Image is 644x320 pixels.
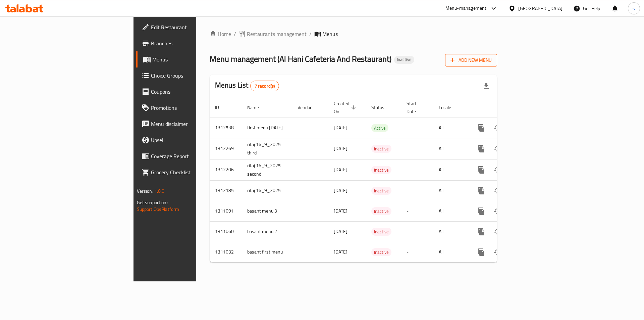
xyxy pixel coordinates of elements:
[518,5,562,12] div: [GEOGRAPHIC_DATA]
[401,138,433,159] td: -
[151,152,236,160] span: Coverage Report
[371,103,393,111] span: Status
[334,99,358,116] span: Created On
[136,67,241,84] a: Choice Groups
[633,5,635,12] span: s
[433,221,468,242] td: All
[489,120,505,136] button: Change Status
[136,84,241,100] a: Coupons
[371,145,391,153] span: Inactive
[247,103,268,111] span: Name
[394,57,414,62] span: Inactive
[298,103,320,111] span: Vendor
[242,159,292,180] td: ritaj 16_9_2025 second
[154,187,165,195] span: 1.0.0
[473,224,489,240] button: more
[433,138,468,159] td: All
[489,141,505,157] button: Change Status
[210,97,543,263] table: enhanced table
[371,124,388,132] div: Active
[151,23,236,31] span: Edit Restaurant
[250,81,279,91] div: Total records count
[473,120,489,136] button: more
[152,55,236,63] span: Menus
[401,118,433,138] td: -
[151,168,236,176] span: Grocery Checklist
[151,39,236,47] span: Branches
[137,187,153,195] span: Version:
[401,201,433,221] td: -
[136,132,241,148] a: Upsell
[473,162,489,178] button: more
[473,244,489,260] button: more
[136,19,241,35] a: Edit Restaurant
[401,159,433,180] td: -
[445,54,497,66] button: Add New Menu
[489,203,505,219] button: Change Status
[136,116,241,132] a: Menu disclaimer
[247,30,307,38] span: Restaurants management
[371,228,391,236] span: Inactive
[334,227,347,236] span: [DATE]
[322,30,338,38] span: Menus
[371,228,391,236] div: Inactive
[371,208,391,215] span: Inactive
[468,97,543,118] th: Actions
[401,242,433,262] td: -
[478,78,494,94] div: Export file
[151,72,236,80] span: Choice Groups
[137,198,168,207] span: Get support on:
[445,4,487,12] div: Menu-management
[473,183,489,199] button: more
[433,180,468,201] td: All
[401,221,433,242] td: -
[489,244,505,260] button: Change Status
[489,224,505,240] button: Change Status
[136,148,241,164] a: Coverage Report
[215,80,279,91] h2: Menus List
[433,159,468,180] td: All
[136,51,241,67] a: Menus
[371,166,391,174] span: Inactive
[242,242,292,262] td: basant first menu
[210,30,497,38] nav: breadcrumb
[334,247,347,256] span: [DATE]
[210,51,391,66] span: Menu management ( Al Hani Cafeteria And Restaurant )
[371,248,391,256] div: Inactive
[371,207,391,215] div: Inactive
[239,30,307,38] a: Restaurants management
[489,183,505,199] button: Change Status
[136,164,241,180] a: Grocery Checklist
[371,124,388,132] span: Active
[334,186,347,195] span: [DATE]
[242,180,292,201] td: ritaj 16_9_2025
[215,103,228,111] span: ID
[371,187,391,195] span: Inactive
[433,201,468,221] td: All
[251,83,279,89] span: 7 record(s)
[242,221,292,242] td: basant menu 2
[137,205,179,214] a: Support.OpsPlatform
[473,141,489,157] button: more
[151,104,236,112] span: Promotions
[334,207,347,215] span: [DATE]
[151,120,236,128] span: Menu disclaimer
[407,99,425,116] span: Start Date
[394,56,414,64] div: Inactive
[489,162,505,178] button: Change Status
[334,123,347,132] span: [DATE]
[242,201,292,221] td: basant menu 3
[334,165,347,174] span: [DATE]
[136,100,241,116] a: Promotions
[309,30,312,38] li: /
[151,136,236,144] span: Upsell
[242,138,292,159] td: ritaj 16_9_2025 third
[401,180,433,201] td: -
[242,118,292,138] td: first menu [DATE]
[439,103,460,111] span: Locale
[151,88,236,96] span: Coupons
[473,203,489,219] button: more
[334,144,347,153] span: [DATE]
